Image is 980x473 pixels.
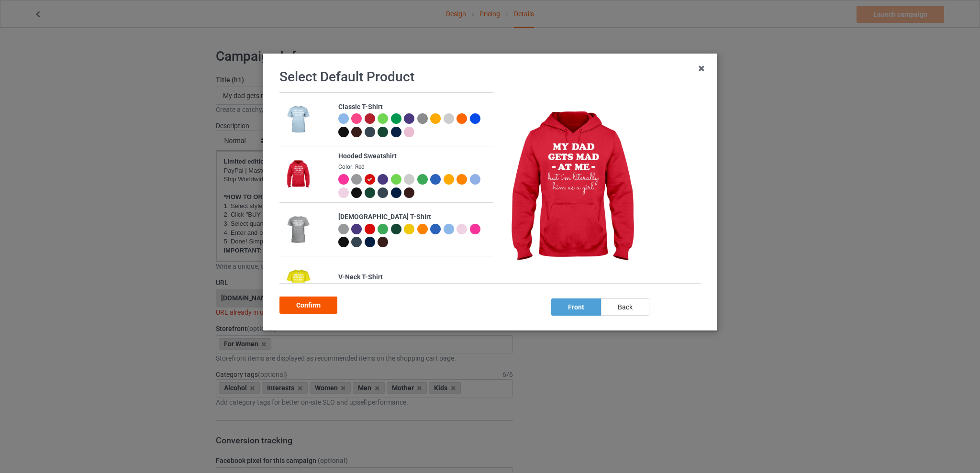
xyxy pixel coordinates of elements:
[279,68,701,86] h1: Select Default Product
[338,273,488,282] div: V-Neck T-Shirt
[338,152,488,161] div: Hooded Sweatshirt
[338,102,488,112] div: Classic T-Shirt
[551,298,601,316] div: front
[601,298,649,316] div: back
[338,163,488,171] div: Color: Red
[417,113,428,124] img: heather_texture.png
[338,212,488,222] div: [DEMOGRAPHIC_DATA] T-Shirt
[279,297,337,314] div: Confirm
